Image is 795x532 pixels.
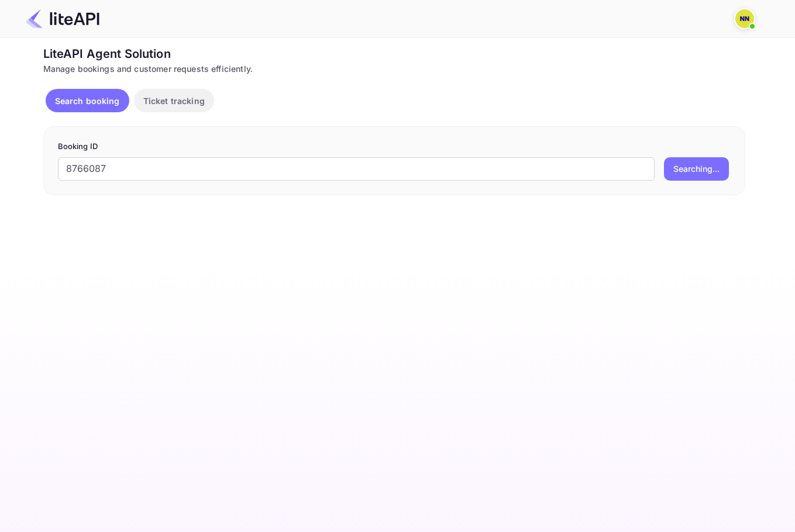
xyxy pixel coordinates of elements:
button: Searching... [664,157,729,181]
p: Booking ID [58,141,731,153]
img: LiteAPI Logo [26,9,99,28]
div: LiteAPI Agent Solution [43,45,745,63]
div: Manage bookings and customer requests efficiently. [43,63,745,75]
img: N/A N/A [735,9,754,28]
p: Search booking [55,95,120,107]
p: Ticket tracking [143,95,205,107]
input: Enter Booking ID (e.g., 63782194) [58,157,655,181]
